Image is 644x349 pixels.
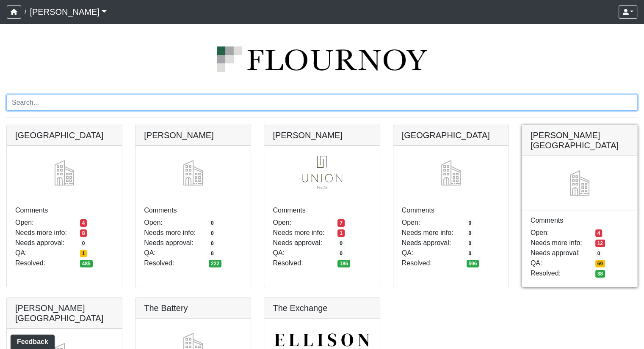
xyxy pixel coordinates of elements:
img: logo [6,46,638,72]
input: Search [6,95,638,111]
a: [PERSON_NAME] [30,3,107,20]
span: / [21,3,30,20]
iframe: Ybug feedback widget [6,332,56,349]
